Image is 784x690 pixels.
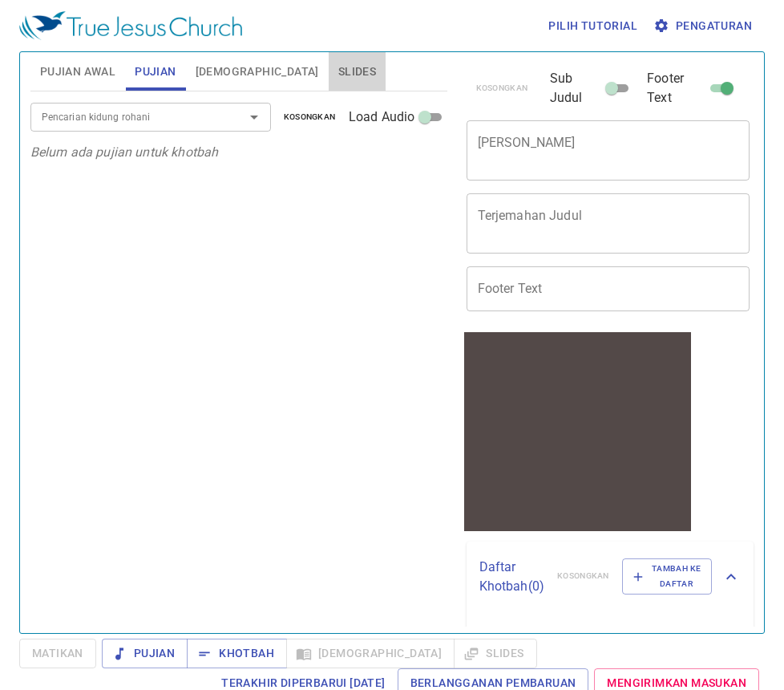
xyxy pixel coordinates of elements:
button: Pengaturan [650,11,758,41]
span: Footer Text [647,69,705,108]
span: Kosongkan [284,110,336,124]
button: Open [243,106,265,128]
i: Belum ada pujian untuk khotbah [30,144,219,160]
span: Pilih tutorial [548,16,637,36]
span: Pujian [135,62,176,82]
span: Slides [338,62,376,82]
span: Pujian [115,643,175,664]
span: Sub Judul [550,69,603,108]
div: Daftar Khotbah(0)KosongkanTambah ke Daftar [467,542,754,612]
button: Kosongkan [274,108,346,127]
button: Khotbah [187,639,287,668]
img: True Jesus Church [19,11,242,40]
span: Khotbah [200,643,274,664]
span: Load Audio [349,108,415,127]
span: Tambah ke Daftar [632,562,701,591]
button: Tambah ke Daftar [622,558,712,594]
iframe: from-child [460,328,695,535]
span: [DEMOGRAPHIC_DATA] [196,62,319,82]
span: Pujian Awal [40,62,115,82]
button: Pujian [102,639,188,668]
button: Pilih tutorial [542,11,644,41]
i: Belum ada yang disimpan [479,627,630,642]
p: Daftar Khotbah ( 0 ) [479,558,545,596]
span: Pengaturan [657,16,752,36]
